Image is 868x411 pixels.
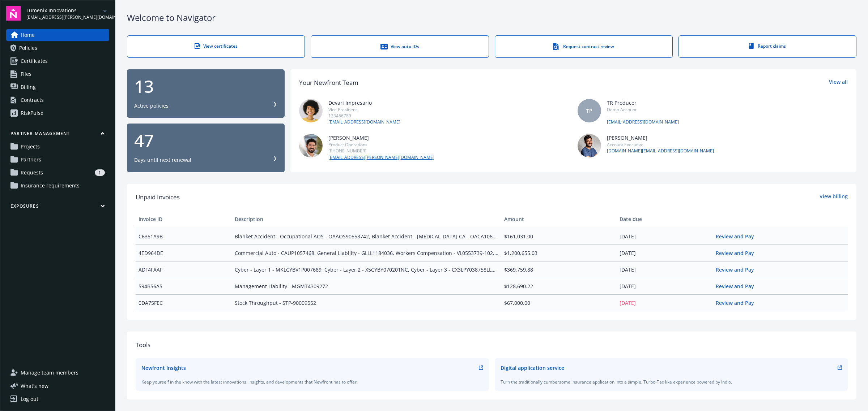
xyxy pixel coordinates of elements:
[235,266,498,273] span: Cyber - Layer 1 - MKLCYBV1P007689, Cyber - Layer 2 - X5CYBY070201NC, Cyber - Layer 3 - CX3LPY0387...
[235,249,498,257] span: Commercial Auto - CAUP1057468, General Liability - GLLL1184036, Workers Compensation - VL0553739-...
[21,107,43,119] div: RiskPulse
[21,167,43,178] span: Requests
[101,7,109,15] a: arrowDropDown
[678,35,856,58] a: Report claims
[6,81,109,93] a: Billing
[21,141,40,152] span: Projects
[328,107,400,113] div: Vice President
[26,7,101,14] span: Lumenix Innovations
[501,278,617,294] td: $128,690.22
[235,282,498,290] span: Management Liability - MGMT4309272
[127,69,285,118] button: 13Active policies
[6,94,109,106] a: Contracts
[6,203,109,212] button: Exposures
[328,99,400,107] div: Devari Impresario
[716,250,759,256] a: Review and Pay
[134,132,277,149] div: 47
[134,102,169,109] div: Active policies
[617,294,713,311] td: [DATE]
[21,154,41,165] span: Partners
[136,211,232,228] th: Invoice ID
[136,192,180,202] span: Unpaid Invoices
[127,12,856,24] div: Welcome to Navigator
[617,278,713,294] td: [DATE]
[235,299,498,307] span: Stock Throughput - STP-90009552
[829,78,848,87] a: View all
[607,107,679,113] div: Demo Account
[607,142,714,148] div: Account Executive
[6,6,21,21] img: navigator-logo.svg
[607,119,679,125] a: [EMAIL_ADDRESS][DOMAIN_NAME]
[141,364,186,372] div: Newfront Insights
[136,294,232,311] td: 0DA75FEC
[136,261,232,278] td: ADF4FAAF
[6,29,109,41] a: Home
[127,124,285,172] button: 47Days until next renewal
[141,379,483,385] div: Keep yourself in the know with the latest innovations, insights, and developments that Newfront h...
[136,278,232,294] td: 594B56A5
[21,29,35,41] span: Home
[607,99,679,107] div: TR Producer
[21,382,48,390] span: What ' s new
[501,211,617,228] th: Amount
[325,43,474,50] div: View auto IDs
[26,14,101,21] span: [EMAIL_ADDRESS][PERSON_NAME][DOMAIN_NAME]
[232,211,501,228] th: Description
[299,99,323,122] img: photo
[328,113,400,119] div: 123456789
[501,379,842,385] div: Turn the traditionally cumbersome insurance application into a simple, Turbo-Tax like experience ...
[693,43,842,49] div: Report claims
[6,141,109,152] a: Projects
[6,55,109,67] a: Certificates
[311,35,489,58] a: View auto IDs
[6,107,109,119] a: RiskPulse
[136,340,848,350] div: Tools
[136,228,232,245] td: C6351A9B
[6,367,109,378] a: Manage team members
[607,134,714,142] div: [PERSON_NAME]
[328,134,434,142] div: [PERSON_NAME]
[21,55,48,67] span: Certificates
[95,169,105,176] div: 1
[127,35,305,58] a: View certificates
[586,107,592,114] span: TP
[21,393,38,405] div: Log out
[328,148,434,154] div: [PHONE_NUMBER]
[510,43,658,50] div: Request contract review
[495,35,673,58] a: Request contract review
[21,68,31,80] span: Files
[716,266,759,273] a: Review and Pay
[501,364,564,372] div: Digital application service
[21,94,44,106] div: Contracts
[299,134,323,157] img: photo
[134,78,277,95] div: 13
[716,233,759,240] a: Review and Pay
[26,6,109,21] button: Lumenix Innovations[EMAIL_ADDRESS][PERSON_NAME][DOMAIN_NAME]arrowDropDown
[617,228,713,245] td: [DATE]
[6,68,109,80] a: Files
[6,382,60,390] button: What's new
[617,245,713,261] td: [DATE]
[501,245,617,261] td: $1,200,655.03
[21,180,80,191] span: Insurance requirements
[19,42,37,54] span: Policies
[716,283,759,290] a: Review and Pay
[716,299,759,306] a: Review and Pay
[820,192,848,202] a: View billing
[578,134,601,157] img: photo
[235,233,498,240] span: Blanket Accident - Occupational AOS - OAAOS90553742, Blanket Accident - [MEDICAL_DATA] CA - OACA1...
[617,261,713,278] td: [DATE]
[6,180,109,191] a: Insurance requirements
[21,81,36,93] span: Billing
[607,113,679,119] div: -
[328,154,434,161] a: [EMAIL_ADDRESS][PERSON_NAME][DOMAIN_NAME]
[328,142,434,148] div: Product Operations
[617,211,713,228] th: Date due
[328,119,400,125] a: [EMAIL_ADDRESS][DOMAIN_NAME]
[134,156,191,164] div: Days until next renewal
[21,367,78,378] span: Manage team members
[136,245,232,261] td: 4ED964DE
[299,78,358,87] div: Your Newfront Team
[6,42,109,54] a: Policies
[6,130,109,139] button: Partner management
